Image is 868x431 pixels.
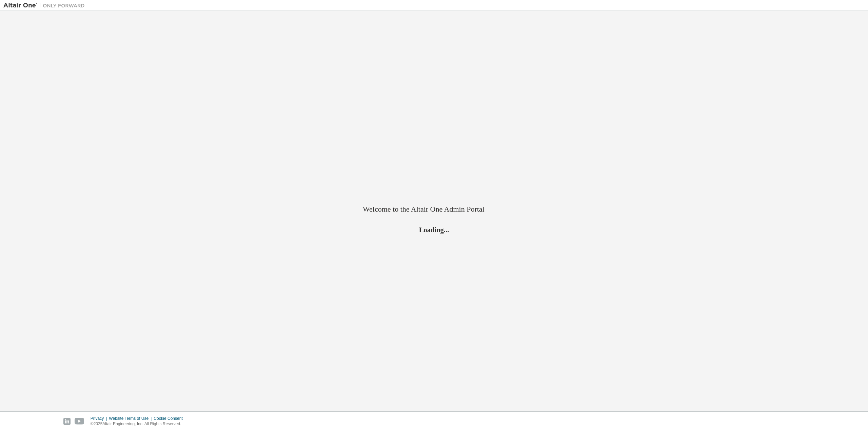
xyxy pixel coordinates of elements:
div: Privacy [91,416,109,421]
img: Altair One [3,2,88,9]
img: youtube.svg [75,418,84,425]
p: © 2025 Altair Engineering, Inc. All Rights Reserved. [91,421,187,427]
h2: Welcome to the Altair One Admin Portal [363,204,505,214]
div: Website Terms of Use [109,416,154,421]
h2: Loading... [363,225,505,234]
img: linkedin.svg [63,418,71,425]
div: Cookie Consent [154,416,186,421]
